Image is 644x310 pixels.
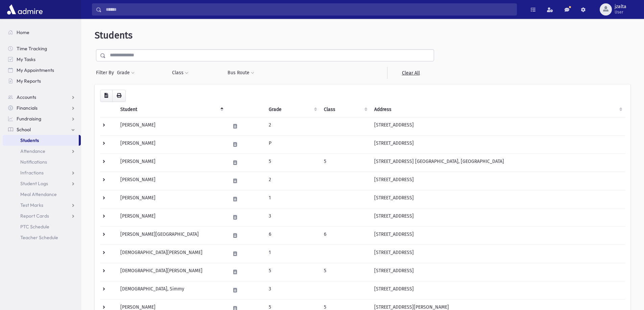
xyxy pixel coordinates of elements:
[116,208,226,226] td: [PERSON_NAME]
[17,67,54,73] span: My Appointments
[265,245,320,263] td: 1
[20,202,43,208] span: Test Marks
[615,9,626,15] span: User
[116,102,226,117] th: Student: activate to sort column descending
[3,157,81,167] a: Notifications
[370,281,625,299] td: [STREET_ADDRESS]
[265,135,320,153] td: P
[117,67,135,79] button: Grade
[3,167,81,178] a: Infractions
[370,102,625,117] th: Address: activate to sort column ascending
[116,226,226,245] td: [PERSON_NAME][GEOGRAPHIC_DATA]
[17,116,41,122] span: Fundraising
[320,226,371,245] td: 6
[116,281,226,299] td: [DEMOGRAPHIC_DATA], Simmy
[3,113,81,124] a: Fundraising
[102,3,517,16] input: Search
[265,226,320,245] td: 6
[17,46,47,52] span: Time Tracking
[172,67,189,79] button: Class
[116,135,226,153] td: [PERSON_NAME]
[112,90,126,102] button: Print
[265,208,320,226] td: 3
[265,102,320,117] th: Grade: activate to sort column ascending
[95,30,133,41] span: Students
[17,126,31,133] span: School
[265,281,320,299] td: 3
[320,153,371,172] td: 5
[265,190,320,208] td: 1
[370,226,625,245] td: [STREET_ADDRESS]
[3,232,81,243] a: Teacher Schedule
[3,135,79,146] a: Students
[320,263,371,281] td: 5
[20,137,39,143] span: Students
[3,200,81,210] a: Test Marks
[116,172,226,190] td: [PERSON_NAME]
[20,191,57,197] span: Meal Attendance
[17,29,29,35] span: Home
[3,146,81,157] a: Attendance
[3,65,81,76] a: My Appointments
[20,234,58,241] span: Teacher Schedule
[265,117,320,135] td: 2
[20,148,45,154] span: Attendance
[116,190,226,208] td: [PERSON_NAME]
[116,117,226,135] td: [PERSON_NAME]
[3,92,81,103] a: Accounts
[370,208,625,226] td: [STREET_ADDRESS]
[100,90,113,102] button: CSV
[370,263,625,281] td: [STREET_ADDRESS]
[615,4,626,9] span: jzalta
[17,105,38,111] span: Financials
[265,172,320,190] td: 2
[17,56,35,62] span: My Tasks
[265,153,320,172] td: 5
[3,27,81,38] a: Home
[3,54,81,65] a: My Tasks
[20,180,48,187] span: Student Logs
[387,67,434,79] a: Clear All
[3,43,81,54] a: Time Tracking
[20,224,49,230] span: PTC Schedule
[96,69,117,76] span: Filter By
[3,76,81,86] a: My Reports
[116,263,226,281] td: [DEMOGRAPHIC_DATA][PERSON_NAME]
[265,263,320,281] td: 5
[17,78,41,84] span: My Reports
[20,159,47,165] span: Notifications
[3,189,81,200] a: Meal Attendance
[3,124,81,135] a: School
[116,245,226,263] td: [DEMOGRAPHIC_DATA][PERSON_NAME]
[3,210,81,221] a: Report Cards
[3,103,81,113] a: Financials
[320,102,371,117] th: Class: activate to sort column ascending
[3,178,81,189] a: Student Logs
[3,221,81,232] a: PTC Schedule
[17,94,36,100] span: Accounts
[370,190,625,208] td: [STREET_ADDRESS]
[227,67,255,79] button: Bus Route
[370,172,625,190] td: [STREET_ADDRESS]
[5,3,44,16] img: AdmirePro
[370,153,625,172] td: [STREET_ADDRESS] [GEOGRAPHIC_DATA], [GEOGRAPHIC_DATA]
[370,135,625,153] td: [STREET_ADDRESS]
[20,213,49,219] span: Report Cards
[370,245,625,263] td: [STREET_ADDRESS]
[370,117,625,135] td: [STREET_ADDRESS]
[20,170,44,176] span: Infractions
[116,153,226,172] td: [PERSON_NAME]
